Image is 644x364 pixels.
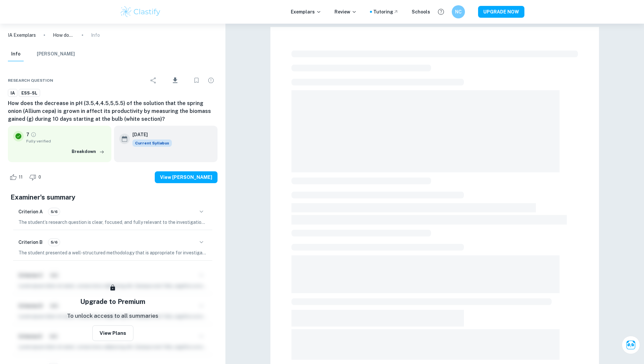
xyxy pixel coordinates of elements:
a: IA [8,89,17,97]
a: Tutoring [373,8,399,15]
p: Review [334,8,357,15]
p: To unlock access to all summaries [67,312,158,320]
span: Research question [8,77,53,83]
div: Like [8,172,26,182]
div: Report issue [204,74,218,87]
a: Grade fully verified [31,132,36,138]
span: ESS-SL [19,90,40,96]
a: Schools [412,8,430,15]
button: NC [452,5,465,18]
span: 5/6 [48,209,60,215]
a: ESS-SL [19,89,40,97]
h6: [DATE] [132,131,167,138]
p: Info [91,32,100,39]
span: IA [8,90,17,96]
a: IA Exemplars [8,32,36,39]
div: Dislike [28,172,45,182]
button: Ask Clai [622,336,640,354]
img: Clastify logo [120,5,161,18]
span: Fully verified [26,138,106,144]
p: The student’s research question is clear, focused, and fully relevant to the investigation, speci... [18,219,207,226]
div: This exemplar is based on the current syllabus. Feel free to refer to it for inspiration/ideas wh... [132,139,172,147]
button: Info [8,47,24,61]
span: Current Syllabus [132,139,172,147]
button: View [PERSON_NAME] [155,171,218,183]
button: Breakdown [70,147,106,157]
button: [PERSON_NAME] [37,47,75,61]
h5: Examiner's summary [11,192,215,202]
h6: How does the decrease in pH (3.5,4,4.5,5,5.5) of the solution that the spring onion (Allium cepa)... [8,99,218,123]
div: Download [161,72,189,89]
button: Help and Feedback [435,6,447,17]
p: Exemplars [291,8,321,15]
span: 0 [35,174,45,181]
span: 5/6 [48,239,60,245]
h6: NC [455,8,462,15]
h6: Criterion A [18,208,43,215]
p: How does the decrease in pH (3.5,4,4.5,5,5.5) of the solution that the spring onion (Allium cepa)... [53,32,74,39]
div: Share [147,74,160,87]
span: 11 [15,174,26,181]
button: UPGRADE NOW [478,6,524,18]
div: Bookmark [190,74,203,87]
p: 7 [26,131,29,138]
button: View Plans [92,325,133,341]
h6: Criterion B [18,239,43,246]
p: The student presented a well-structured methodology that is appropriate for investigating the eff... [18,249,207,256]
h5: Upgrade to Premium [80,297,145,307]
